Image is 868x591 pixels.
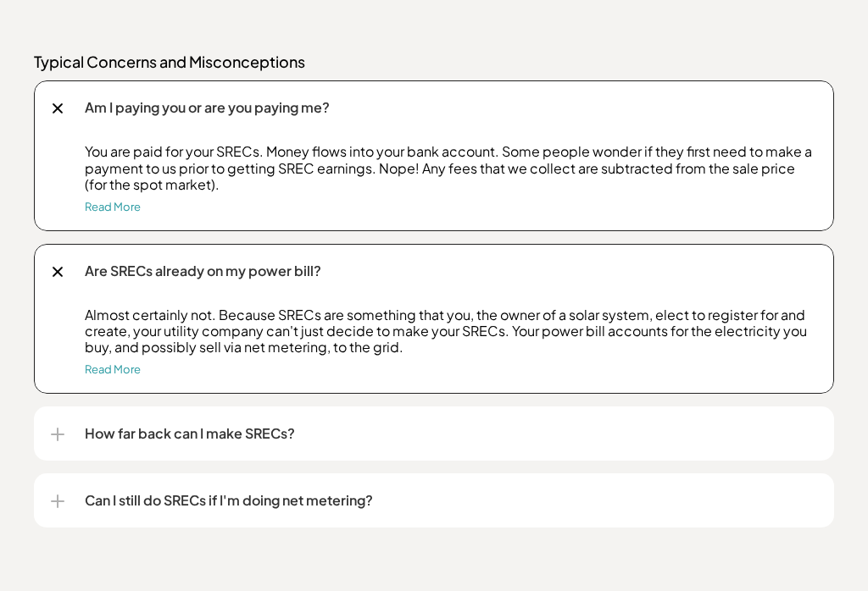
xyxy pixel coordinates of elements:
p: Can I still do SRECs if I'm doing net metering? [85,491,817,511]
p: How far back can I make SRECs? [85,424,817,445]
p: You are paid for your SRECs. Money flows into your bank account. Some people wonder if they first... [85,144,817,193]
p: Almost certainly not. Because SRECs are something that you, the owner of a solar system, elect to... [85,307,817,356]
p: Am I paying you or are you paying me? [85,98,817,119]
p: Typical Concerns and Misconceptions [34,52,834,73]
a: Read More [85,363,141,377]
p: Are SRECs already on my power bill? [85,262,817,282]
a: Read More [85,201,141,214]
